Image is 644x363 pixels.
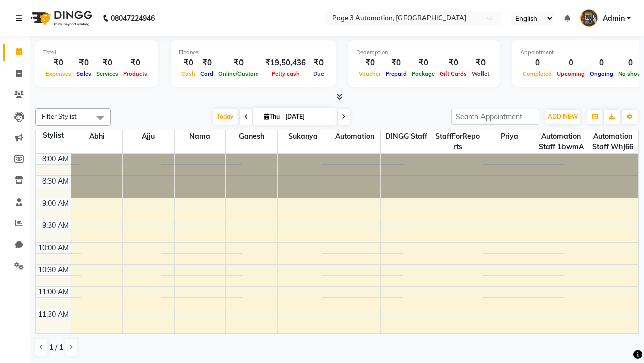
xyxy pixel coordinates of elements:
[311,70,327,77] span: Due
[26,4,95,32] img: logo
[40,176,71,187] div: 8:30 AM
[587,70,616,77] span: Ongoing
[216,70,261,77] span: Online/Custom
[484,130,535,143] span: Priya
[451,109,539,125] input: Search Appointment
[111,4,155,32] b: 08047224946
[36,309,71,320] div: 11:30 AM
[381,130,432,143] span: DINGG Staff
[437,57,469,69] div: ₹0
[580,9,598,27] img: Admin
[261,113,282,120] span: Thu
[175,130,226,143] span: Nama
[554,57,587,69] div: 0
[40,198,71,209] div: 9:00 AM
[216,57,261,69] div: ₹0
[40,154,71,164] div: 8:00 AM
[179,70,198,77] span: Cash
[43,57,74,69] div: ₹0
[269,70,302,77] span: Petty cash
[43,70,74,77] span: Expenses
[36,265,71,275] div: 10:30 AM
[94,57,121,69] div: ₹0
[545,110,580,124] button: ADD NEW
[409,70,437,77] span: Package
[179,57,198,69] div: ₹0
[198,57,216,69] div: ₹0
[36,130,71,141] div: Stylist
[548,113,578,120] span: ADD NEW
[310,57,328,69] div: ₹0
[74,57,94,69] div: ₹0
[179,48,328,57] div: Finance
[587,130,638,153] span: Automation Staff WhJ66
[356,70,383,77] span: Voucher
[554,70,587,77] span: Upcoming
[329,130,380,143] span: Automation
[121,57,150,69] div: ₹0
[520,70,554,77] span: Completed
[278,130,329,143] span: Sukanya
[71,130,123,143] span: Abhi
[432,130,484,153] span: StaffForReports
[36,287,71,297] div: 11:00 AM
[383,70,409,77] span: Prepaid
[469,57,492,69] div: ₹0
[226,130,277,143] span: Ganesh
[261,57,310,69] div: ₹19,50,436
[121,70,150,77] span: Products
[123,130,174,143] span: Ajju
[520,57,554,69] div: 0
[356,57,383,69] div: ₹0
[42,112,77,120] span: Filter Stylist
[36,243,71,253] div: 10:00 AM
[383,57,409,69] div: ₹0
[37,331,71,342] div: 12:00 PM
[213,109,238,125] span: Today
[535,130,587,153] span: Automation Staff 1bwmA
[409,57,437,69] div: ₹0
[603,13,625,24] span: Admin
[49,342,63,353] span: 1 / 1
[94,70,121,77] span: Services
[74,70,94,77] span: Sales
[40,220,71,231] div: 9:30 AM
[469,70,492,77] span: Wallet
[198,70,216,77] span: Card
[587,57,616,69] div: 0
[437,70,469,77] span: Gift Cards
[356,48,492,57] div: Redemption
[282,109,333,125] input: 2025-10-02
[43,48,150,57] div: Total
